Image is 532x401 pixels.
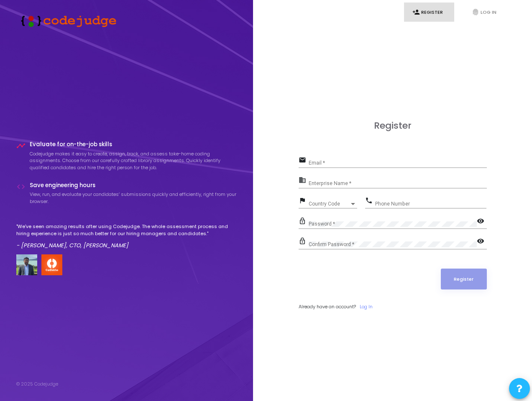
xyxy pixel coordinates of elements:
[299,176,309,186] mat-icon: business
[299,120,487,131] h3: Register
[41,254,62,275] img: company-logo
[299,237,309,247] mat-icon: lock_outline
[30,150,237,171] p: Codejudge makes it easy to create, assign, track, and assess take-home coding assignments. Choose...
[30,182,237,189] h4: Save engineering hours
[16,141,26,150] i: timeline
[477,217,487,227] mat-icon: visibility
[30,141,237,148] h4: Evaluate for on-the-job skills
[472,8,479,16] i: fingerprint
[375,201,486,207] input: Phone Number
[16,241,128,249] em: - [PERSON_NAME], CTO, [PERSON_NAME]
[30,191,237,205] p: View, run, and evaluate your candidates’ submissions quickly and efficiently, right from your bro...
[477,237,487,247] mat-icon: visibility
[299,217,309,227] mat-icon: lock_outline
[360,303,373,310] a: Log In
[404,3,454,22] a: person_addRegister
[309,201,350,206] span: Country Code
[365,196,375,206] mat-icon: phone
[299,303,356,310] span: Already have an account?
[16,223,237,237] p: "We've seen amazing results after using Codejudge. The whole assessment process and hiring experi...
[309,180,487,186] input: Enterprise Name
[309,160,487,166] input: Email
[299,196,309,206] mat-icon: flag
[299,156,309,166] mat-icon: email
[16,381,58,388] div: © 2025 Codejudge
[412,8,420,16] i: person_add
[463,3,514,22] a: fingerprintLog In
[16,182,26,191] i: code
[441,269,487,289] button: Register
[16,254,37,275] img: user image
